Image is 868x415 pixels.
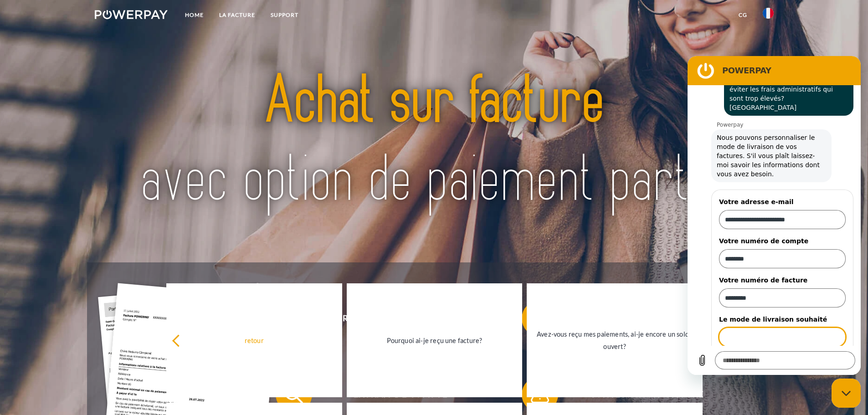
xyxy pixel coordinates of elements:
[763,8,774,19] img: fr
[95,10,168,19] img: logo-powerpay-white.svg
[211,7,263,23] a: LA FACTURE
[527,283,703,397] a: Avez-vous reçu mes paiements, ai-je encore un solde ouvert?
[172,334,337,347] div: retour
[532,328,697,353] div: Avez-vous reçu mes paiements, ai-je encore un solde ouvert?
[731,7,755,23] a: CG
[128,41,740,241] img: title-powerpay_fr.svg
[832,379,861,408] iframe: Bouton de lancement de la fenêtre de messagerie, conversation en cours
[688,56,861,375] iframe: Fenêtre de messagerie
[177,7,211,23] a: Home
[352,334,517,347] div: Pourquoi ai-je reçu une facture?
[263,7,306,23] a: Support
